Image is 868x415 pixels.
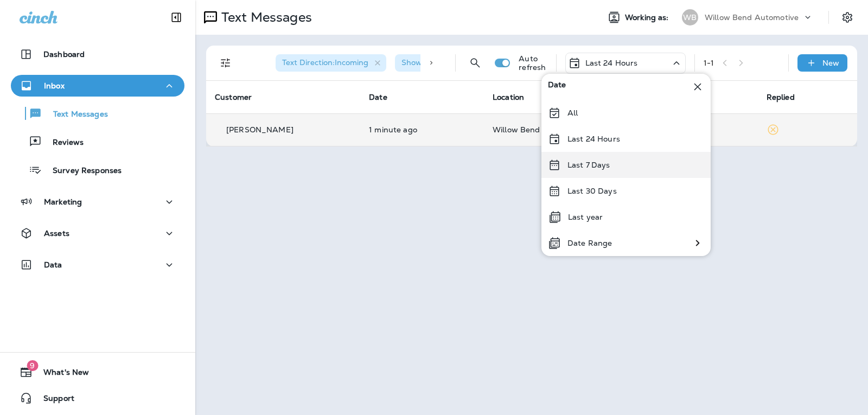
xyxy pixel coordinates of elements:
[822,59,839,67] p: New
[369,92,387,102] span: Date
[567,135,620,143] p: Last 24 Hours
[42,110,108,120] p: Text Messages
[838,8,857,27] button: Settings
[44,81,65,90] p: Inbox
[548,80,566,93] span: Date
[215,52,237,74] button: Filters
[682,9,698,25] div: WB
[11,361,184,383] button: 9What's New
[585,59,638,67] p: Last 24 Hours
[11,254,184,276] button: Data
[11,75,184,97] button: Inbox
[705,13,799,22] p: Willow Bend Automotive
[567,108,578,117] p: All
[42,138,84,148] p: Reviews
[11,158,184,181] button: Survey Responses
[42,166,122,176] p: Survey Responses
[215,92,252,102] span: Customer
[276,54,386,72] div: Text Direction:Incoming
[11,191,184,213] button: Marketing
[567,239,612,247] p: Date Range
[11,387,184,409] button: Support
[33,394,74,407] span: Support
[161,7,192,28] button: Collapse Sidebar
[44,260,62,269] p: Data
[11,102,184,125] button: Text Messages
[567,187,617,195] p: Last 30 Days
[44,229,69,238] p: Assets
[11,130,184,153] button: Reviews
[217,9,312,25] p: Text Messages
[11,222,184,244] button: Assets
[767,92,795,102] span: Replied
[33,368,89,381] span: What's New
[395,54,550,72] div: Show Start/Stop/Unsubscribe:true
[43,50,85,59] p: Dashboard
[27,360,38,371] span: 9
[567,161,610,169] p: Last 7 Days
[493,92,524,102] span: Location
[11,43,184,65] button: Dashboard
[625,13,671,22] span: Working as:
[401,58,532,67] span: Show Start/Stop/Unsubscribe : true
[568,213,603,221] p: Last year
[44,197,82,206] p: Marketing
[226,125,293,134] p: [PERSON_NAME]
[464,52,486,74] button: Search Messages
[493,125,586,135] span: Willow Bend Automotive
[519,54,547,72] p: Auto refresh
[369,125,475,134] p: Aug 22, 2025 11:56 AM
[704,59,714,67] div: 1 - 1
[282,58,368,67] span: Text Direction : Incoming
